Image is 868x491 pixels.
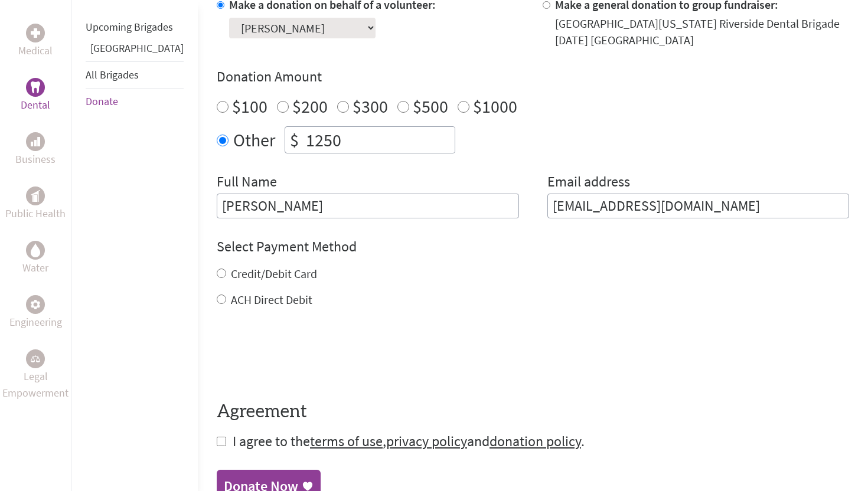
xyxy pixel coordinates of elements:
label: Full Name [217,172,277,194]
iframe: reCAPTCHA [217,332,396,378]
a: Legal EmpowermentLegal Empowerment [2,349,68,401]
div: Legal Empowerment [26,349,45,368]
span: I agree to the , and . [233,432,585,450]
a: privacy policy [386,432,467,450]
a: [GEOGRAPHIC_DATA] [90,41,184,55]
label: Email address [547,172,630,194]
img: Medical [31,28,40,38]
img: Legal Empowerment [31,355,40,362]
a: Donate [86,94,118,108]
div: Engineering [26,295,45,314]
h4: Agreement [217,401,849,423]
img: Dental [31,81,40,93]
img: Public Health [31,190,40,202]
label: $300 [353,95,388,117]
a: donation policy [490,432,581,450]
p: Dental [21,97,50,113]
label: $500 [413,95,448,117]
label: $1000 [473,95,517,117]
input: Enter Amount [304,127,455,153]
h4: Donation Amount [217,67,849,86]
li: Guatemala [86,40,184,61]
a: All Brigades [86,68,139,81]
p: Public Health [5,205,66,222]
div: Medical [26,24,45,42]
img: Business [31,137,40,146]
p: Business [15,151,56,168]
li: All Brigades [86,61,184,89]
img: Water [31,243,40,257]
label: $200 [292,95,328,117]
img: Engineering [31,300,40,309]
a: BusinessBusiness [15,132,56,168]
a: DentalDental [21,78,50,113]
div: Business [26,132,45,151]
li: Donate [86,89,184,114]
a: EngineeringEngineering [9,295,62,330]
p: Engineering [9,314,62,330]
div: Public Health [26,186,45,205]
p: Medical [18,42,53,59]
div: Water [26,241,45,260]
li: Upcoming Brigades [86,14,184,40]
a: terms of use [310,432,383,450]
input: Enter Full Name [217,194,519,218]
p: Legal Empowerment [2,368,68,401]
div: [GEOGRAPHIC_DATA][US_STATE] Riverside Dental Brigade [DATE] [GEOGRAPHIC_DATA] [555,15,850,48]
input: Your Email [547,194,850,218]
div: Dental [26,78,45,97]
a: Upcoming Brigades [86,20,173,34]
h4: Select Payment Method [217,237,849,256]
label: Credit/Debit Card [231,266,317,281]
label: Other [233,126,275,153]
a: Public HealthPublic Health [5,186,66,222]
a: MedicalMedical [18,24,53,59]
div: $ [285,127,304,153]
label: $100 [232,95,267,117]
a: WaterWater [22,241,48,276]
label: ACH Direct Debit [231,292,312,307]
p: Water [22,260,48,276]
